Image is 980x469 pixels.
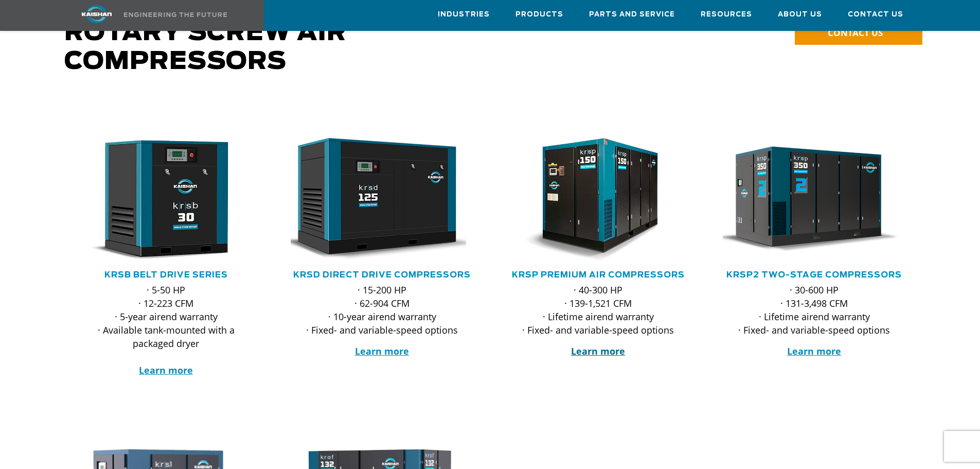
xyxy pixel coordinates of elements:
span: Contact Us [848,9,903,21]
a: Parts and Service [589,1,675,28]
span: About Us [778,9,822,21]
span: Parts and Service [589,9,675,21]
a: Learn more [139,364,193,376]
a: About Us [778,1,822,28]
img: krsd125 [283,138,466,262]
div: krsp350 [723,138,906,262]
span: Resources [701,9,752,21]
a: KRSB Belt Drive Series [104,271,228,279]
span: Industries [438,9,490,21]
img: Engineering the future [124,12,227,17]
p: · 15-200 HP · 62-904 CFM · 10-year airend warranty · Fixed- and variable-speed options [291,283,474,337]
a: CONTACT US [795,22,922,45]
p: · 5-50 HP · 12-223 CFM · 5-year airend warranty · Available tank-mounted with a packaged dryer [75,283,258,377]
span: Products [515,9,563,21]
img: krsp350 [715,138,898,262]
p: · 40-300 HP · 139-1,521 CFM · Lifetime airend warranty · Fixed- and variable-speed options [507,283,690,337]
div: krsp150 [507,138,690,262]
div: krsd125 [291,138,474,262]
div: krsb30 [75,138,258,262]
img: kaishan logo [58,5,135,23]
span: CONTACT US [828,27,883,39]
p: · 30-600 HP · 131-3,498 CFM · Lifetime airend warranty · Fixed- and variable-speed options [723,283,906,337]
a: Products [515,1,563,28]
a: Resources [701,1,752,28]
a: Contact Us [848,1,903,28]
img: krsb30 [67,138,250,262]
a: KRSP Premium Air Compressors [512,271,685,279]
a: KRSD Direct Drive Compressors [293,271,471,279]
a: Learn more [571,345,625,357]
img: krsp150 [499,138,682,262]
a: Industries [438,1,490,28]
a: Learn more [787,345,841,357]
a: Learn more [355,345,409,357]
a: KRSP2 Two-Stage Compressors [726,271,902,279]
